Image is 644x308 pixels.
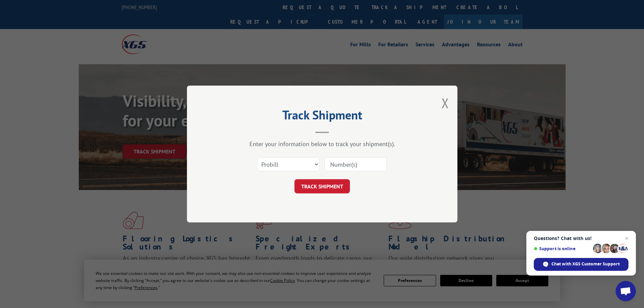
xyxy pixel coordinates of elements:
[534,258,628,271] div: Chat with XGS Customer Support
[221,140,424,148] div: Enter your information below to track your shipment(s).
[221,110,424,123] h2: Track Shipment
[623,234,631,242] span: Close chat
[551,261,620,267] span: Chat with XGS Customer Support
[616,281,636,301] div: Open chat
[325,157,387,171] input: Number(s)
[442,94,449,112] button: Close modal
[294,179,350,193] button: TRACK SHIPMENT
[534,246,591,251] span: Support is online
[534,236,628,241] span: Questions? Chat with us!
